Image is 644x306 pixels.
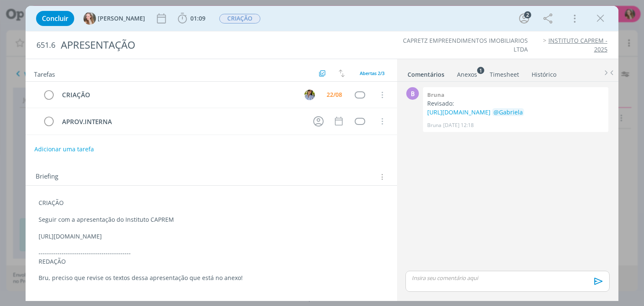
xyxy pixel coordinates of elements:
[39,199,384,207] p: CRIAÇÃO
[403,36,528,53] a: CAPRETZ EMPREENDIMENTOS IMOBILIARIOS LTDA
[493,108,523,116] span: @Gabriela
[427,99,604,108] p: Revisado:
[477,67,484,74] sup: 1
[339,70,345,77] img: arrow-down-up.svg
[443,122,474,129] span: [DATE] 12:18
[457,70,477,79] div: Anexos
[360,70,384,76] span: Abertas 2/3
[406,87,419,100] div: B
[57,35,366,55] div: APRESENTAÇÃO
[524,11,531,18] div: 2
[83,12,145,25] button: G[PERSON_NAME]
[36,11,74,26] button: Concluir
[517,12,531,25] button: 2
[39,257,384,266] p: REDAÇÃO
[83,12,96,25] img: G
[427,91,444,99] b: Bruna
[304,88,316,101] button: A
[327,92,342,98] div: 22/08
[548,36,608,53] a: INSTITUTO CAPREM - 2025
[219,14,260,23] span: CRIAÇÃO
[34,68,55,78] span: Tarefas
[489,67,519,79] a: Timesheet
[219,13,261,24] button: CRIAÇÃO
[26,6,618,301] div: dialog
[39,249,384,257] p: --------------------------------------------
[427,122,441,129] p: Bruna
[427,108,491,116] a: [URL][DOMAIN_NAME]
[304,90,315,100] img: A
[58,90,296,100] div: CRIAÇÃO
[531,67,557,79] a: Histórico
[190,14,205,22] span: 01:09
[407,67,445,79] a: Comentários
[42,15,68,22] span: Concluir
[39,274,384,282] p: Bru, preciso que revise os textos dessa apresentação que está no anexo!
[36,171,58,182] span: Briefing
[36,41,55,50] span: 651.6
[58,117,305,127] div: APROV.INTERNA
[34,142,94,157] button: Adicionar uma tarefa
[98,16,145,21] span: [PERSON_NAME]
[39,232,384,241] p: [URL][DOMAIN_NAME]
[39,215,384,224] p: Seguir com a apresentação do Instituto CAPREM
[176,12,208,25] button: 01:09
